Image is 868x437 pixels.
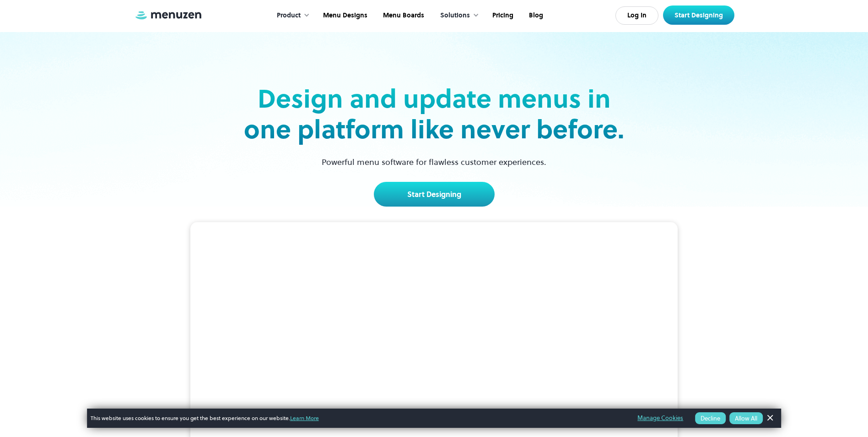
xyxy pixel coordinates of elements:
div: Solutions [440,11,470,21]
h2: Design and update menus in one platform like never before. [241,83,627,145]
a: Manage Cookies [637,413,683,423]
span: This website uses cookies to ensure you get the best experience on our website. [91,414,625,422]
a: Learn More [290,414,319,422]
div: Product [268,1,314,30]
a: Start Designing [663,5,734,25]
a: Menu Designs [314,1,374,30]
a: Start Designing [374,182,495,207]
a: Pricing [484,1,520,30]
a: Blog [520,1,550,30]
button: Decline [695,412,726,424]
div: Solutions [431,1,484,30]
a: Dismiss Banner [763,411,776,425]
a: Log In [615,6,658,25]
a: Menu Boards [374,1,431,30]
p: Powerful menu software for flawless customer experiences. [310,156,558,168]
button: Allow All [729,412,763,424]
div: Product [277,11,301,21]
